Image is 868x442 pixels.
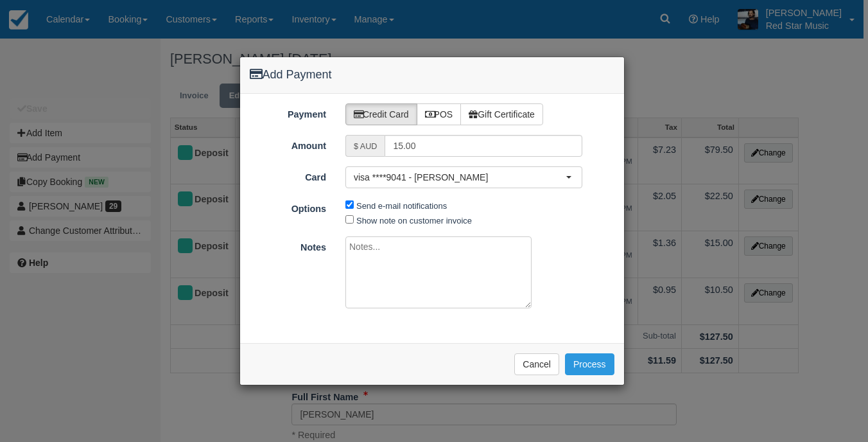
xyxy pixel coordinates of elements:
[417,103,462,125] label: POS
[240,103,336,121] label: Payment
[460,103,543,125] label: Gift Certificate
[240,166,336,184] label: Card
[354,142,377,151] small: $ AUD
[345,103,417,125] label: Credit Card
[385,135,582,157] input: Valid amount required.
[250,67,614,84] h4: Add Payment
[240,135,336,153] label: Amount
[345,166,582,188] button: visa ****9041 - [PERSON_NAME]
[240,198,336,216] label: Options
[354,171,566,184] span: visa ****9041 - [PERSON_NAME]
[356,216,472,225] label: Show note on customer invoice
[240,236,336,254] label: Notes
[565,353,614,375] button: Process
[514,353,559,375] button: Cancel
[356,201,447,211] label: Send e-mail notifications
